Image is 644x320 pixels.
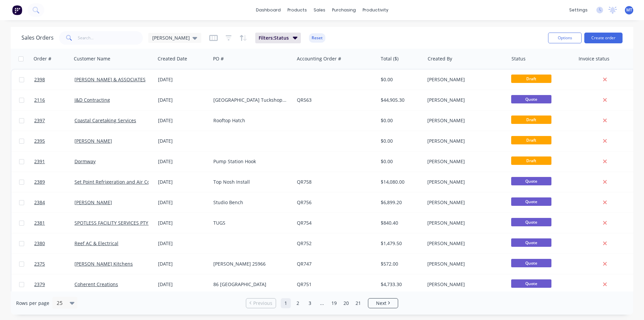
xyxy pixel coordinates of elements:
[158,179,208,185] div: [DATE]
[427,261,502,267] div: [PERSON_NAME]
[243,298,401,308] ul: Pagination
[548,33,582,43] button: Options
[281,298,291,308] a: Page 1 is your current page
[329,298,339,308] a: Page 19
[305,298,315,308] a: Page 3
[158,281,208,288] div: [DATE]
[427,138,502,144] div: [PERSON_NAME]
[158,55,187,62] div: Created Date
[34,179,45,185] span: 2389
[74,138,112,144] a: [PERSON_NAME]
[427,220,502,226] div: [PERSON_NAME]
[255,33,301,43] button: Filters:Status
[317,298,327,308] a: Jump forward
[213,199,288,206] div: Studio Bench
[34,151,74,172] a: 2391
[511,259,551,267] span: Quote
[253,300,272,307] span: Previous
[158,76,208,83] div: [DATE]
[34,70,74,90] a: 2398
[74,76,146,83] a: [PERSON_NAME] & ASSOCIATES
[381,179,420,185] div: $14,080.00
[297,261,312,267] a: QR747
[34,213,74,233] a: 2381
[381,281,420,288] div: $4,733.30
[213,220,288,226] div: TUGS
[381,76,420,83] div: $0.00
[381,199,420,206] div: $6,899.20
[297,281,312,287] a: QR751
[213,117,288,124] div: Rooftop Hatch
[427,97,502,103] div: [PERSON_NAME]
[353,298,363,308] a: Page 21
[511,279,551,288] span: Quote
[34,97,45,103] span: 2116
[213,97,288,103] div: [GEOGRAPHIC_DATA] Tuckshop Refurbishment
[74,199,112,205] a: [PERSON_NAME]
[259,35,289,41] span: Filters: Status
[427,281,502,288] div: [PERSON_NAME]
[16,300,49,307] span: Rows per page
[34,220,45,226] span: 2381
[74,240,118,246] a: Reef AC & Electrical
[34,158,45,165] span: 2391
[297,97,312,103] a: QR563
[329,5,359,15] div: purchasing
[21,35,54,41] h1: Sales Orders
[34,274,74,294] a: 2379
[381,220,420,226] div: $840.40
[74,220,159,226] a: SPOTLESS FACILITY SERVICES PTY. LTD
[427,199,502,206] div: [PERSON_NAME]
[213,55,224,62] div: PO #
[34,76,45,83] span: 2398
[381,240,420,247] div: $1,479.50
[34,172,74,192] a: 2389
[158,97,208,103] div: [DATE]
[368,300,398,307] a: Next page
[297,240,312,246] a: QR752
[511,136,551,144] span: Draft
[34,281,45,288] span: 2379
[158,220,208,226] div: [DATE]
[341,298,351,308] a: Page 20
[158,117,208,124] div: [DATE]
[34,90,74,110] a: 2116
[297,55,341,62] div: Accounting Order #
[213,281,288,288] div: 86 [GEOGRAPHIC_DATA]
[297,179,312,185] a: QR758
[34,233,74,254] a: 2380
[381,158,420,165] div: $0.00
[381,97,420,103] div: $44,905.30
[158,158,208,165] div: [DATE]
[297,199,312,205] a: QR756
[359,5,392,15] div: productivity
[511,218,551,226] span: Quote
[584,33,623,43] button: Create order
[427,240,502,247] div: [PERSON_NAME]
[74,97,110,103] a: J&D Contracting
[381,55,398,62] div: Total ($)
[213,158,288,165] div: Pump Station Hook
[511,238,551,247] span: Quote
[34,254,74,274] a: 2375
[74,55,110,62] div: Customer Name
[12,5,22,15] img: Factory
[579,55,609,62] div: Invoice status
[381,138,420,144] div: $0.00
[78,31,143,45] input: Search...
[427,158,502,165] div: [PERSON_NAME]
[213,261,288,267] div: [PERSON_NAME] 25966
[158,240,208,247] div: [DATE]
[34,117,45,124] span: 2397
[511,156,551,165] span: Draft
[152,34,190,41] span: [PERSON_NAME]
[74,281,118,287] a: Coherent Creations
[427,76,502,83] div: [PERSON_NAME]
[626,7,632,13] span: MT
[34,138,45,144] span: 2395
[512,55,526,62] div: Status
[376,300,386,307] span: Next
[74,158,96,165] a: Dormway
[34,131,74,151] a: 2395
[253,5,284,15] a: dashboard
